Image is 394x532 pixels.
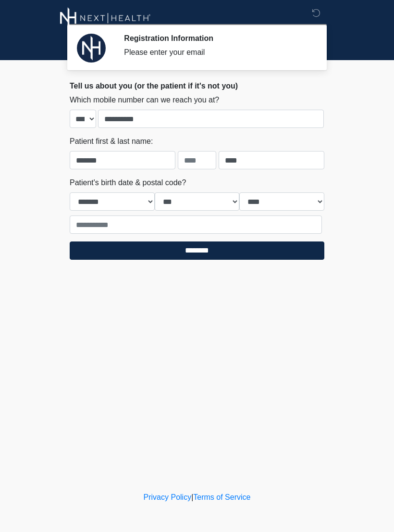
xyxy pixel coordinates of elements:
[144,493,192,501] a: Privacy Policy
[70,177,186,189] label: Patient's birth date & postal code?
[124,47,310,58] div: Please enter your email
[70,136,153,147] label: Patient first & last name:
[60,7,151,29] img: Next-Health Montecito Logo
[70,81,324,90] h2: Tell us about you (or the patient if it's not you)
[193,493,250,501] a: Terms of Service
[191,493,193,501] a: |
[77,34,106,63] img: Agent Avatar
[70,94,219,106] label: Which mobile number can we reach you at?
[124,34,310,43] h2: Registration Information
